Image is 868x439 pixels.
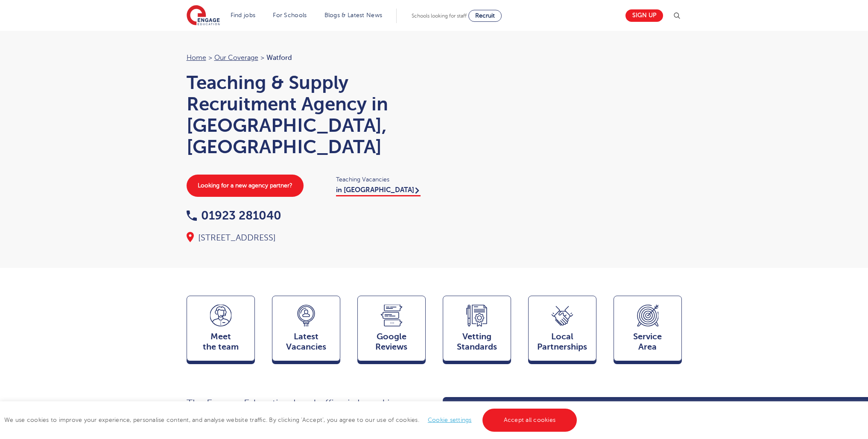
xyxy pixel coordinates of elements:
span: Google Reviews [362,332,421,352]
nav: breadcrumb [187,52,426,63]
span: Local Partnerships [533,332,592,352]
span: Teaching Vacancies [336,175,426,184]
a: LatestVacancies [272,296,340,365]
span: > [208,54,212,62]
a: Find jobs [231,12,256,18]
a: Cookie settings [428,417,472,423]
span: Vetting Standards [447,332,506,352]
span: We use cookies to improve your experience, personalise content, and analyse website traffic. By c... [4,417,579,423]
a: GoogleReviews [357,296,426,365]
a: VettingStandards [443,296,511,365]
span: Schools looking for staff [412,13,467,19]
h1: Teaching & Supply Recruitment Agency in [GEOGRAPHIC_DATA], [GEOGRAPHIC_DATA] [187,72,426,157]
span: Recruit [475,12,495,19]
div: [STREET_ADDRESS] [187,232,426,244]
a: Accept all cookies [482,409,577,432]
a: Local Partnerships [528,296,596,365]
span: Service Area [618,332,677,352]
img: Engage Education [187,5,220,27]
span: > [260,54,264,62]
a: 01923 281040 [187,209,281,222]
a: For Schools [273,12,307,18]
a: Home [187,54,206,62]
a: Meetthe team [187,296,255,365]
a: in [GEOGRAPHIC_DATA] [336,186,421,196]
a: Blogs & Latest News [324,12,383,18]
span: Meet the team [191,332,250,352]
span: Latest Vacancies [277,332,336,352]
a: Our coverage [214,54,258,62]
a: ServiceArea [614,296,682,365]
span: Watford [266,54,292,62]
a: Sign up [625,9,663,22]
a: Recruit [468,10,502,22]
a: Looking for a new agency partner? [187,175,304,197]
